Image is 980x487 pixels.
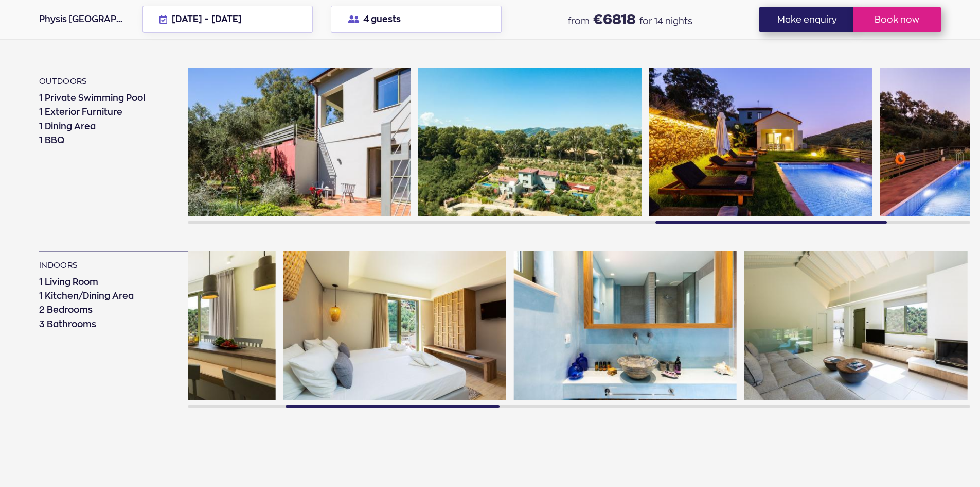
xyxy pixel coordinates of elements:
span: - [205,15,208,24]
button: Book now [853,7,941,32]
li: 1 Exterior Furniture [39,105,170,119]
li: 1 Living Room [39,275,170,289]
span: [DATE] [211,13,242,25]
span: from [568,15,590,26]
button: [DATE] - [DATE] [142,6,313,33]
span: 6818 [593,10,636,28]
button: Make enquiry [759,7,856,32]
button: 4 guests [331,6,501,33]
div: Physis [GEOGRAPHIC_DATA] [39,12,124,26]
span: [DATE] [172,13,202,25]
li: 2 Bedrooms [39,303,170,317]
li: 3 Bathrooms [39,317,170,331]
h3: outdoors [39,77,170,89]
li: 1 Private Swimming Pool [39,91,170,105]
li: 1 Dining Area [39,120,170,133]
h3: indoors [39,261,170,273]
li: 1 BBQ [39,133,170,147]
span: for 14 nights [639,15,692,26]
span: € [593,10,603,28]
li: 1 Kitchen/Dining Area [39,289,170,303]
